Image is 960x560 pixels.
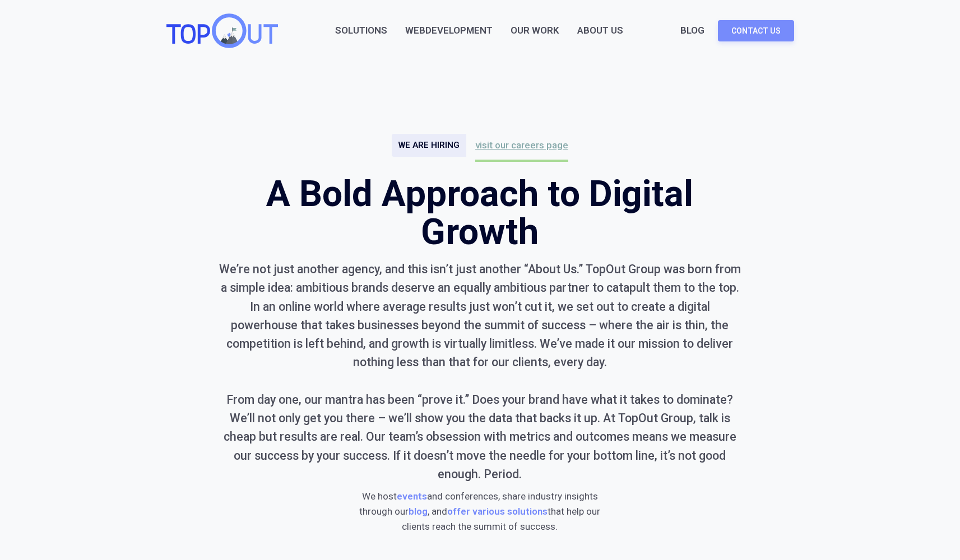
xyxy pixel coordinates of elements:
[349,489,611,535] div: We host and conferences, share industry insights through our , and that help our clients reach th...
[577,23,623,38] div: About Us
[511,23,559,38] a: Our Work
[718,20,794,41] a: Contact Us
[398,138,460,152] div: we are hiring
[219,260,741,483] div: We’re not just another agency, and this isn’t just another “About Us.” TopOut Group was born from...
[680,23,704,38] a: Blog
[409,504,428,519] span: blog
[409,506,428,517] a: blog
[335,23,387,38] a: Solutions
[219,175,741,251] h1: A Bold Approach to Digital Growth
[447,504,548,519] span: offer various solutions
[405,23,425,38] ifsotrigger: Web
[397,489,427,504] span: events
[475,129,568,162] a: visit our careers page
[405,23,493,38] a: WebDevelopment
[397,491,427,502] a: events
[447,506,548,517] a: offer various solutions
